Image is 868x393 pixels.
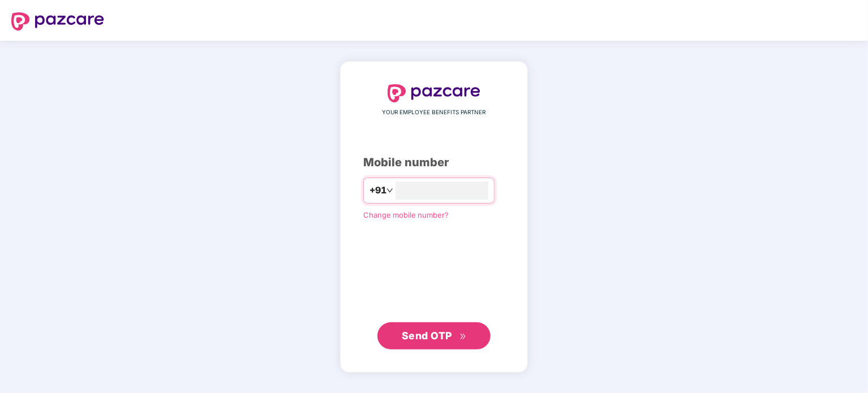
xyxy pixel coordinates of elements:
[363,154,505,171] div: Mobile number
[402,330,452,342] span: Send OTP
[383,108,486,117] span: YOUR EMPLOYEE BENEFITS PARTNER
[377,322,491,349] button: Send OTPdouble-right
[369,183,386,197] span: +91
[11,12,104,31] img: logo
[388,84,480,102] img: logo
[386,187,393,194] span: down
[459,333,467,340] span: double-right
[363,210,449,219] a: Change mobile number?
